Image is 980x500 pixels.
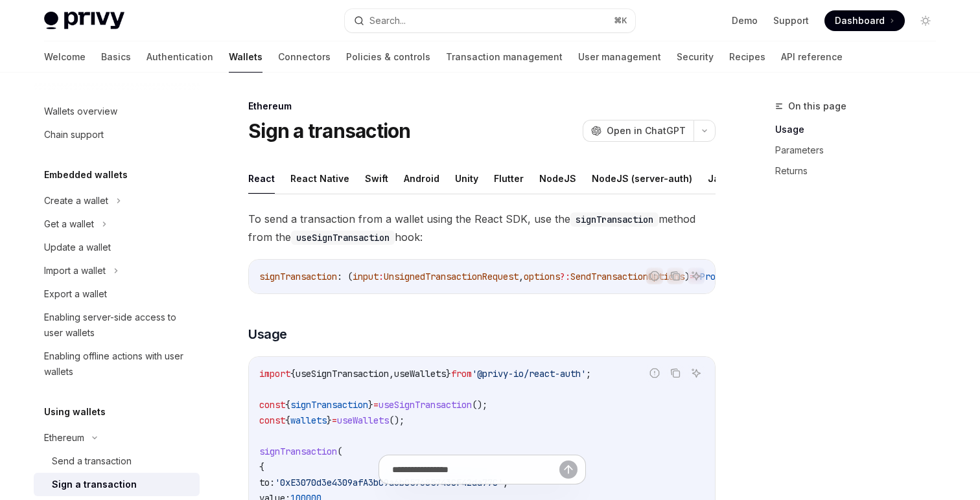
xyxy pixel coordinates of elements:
[248,210,716,246] span: To send a transaction from a wallet using the React SDK, use the method from the hook:
[345,9,635,32] button: Search...⌘K
[285,399,290,411] span: {
[775,119,946,140] a: Usage
[614,16,627,26] span: ⌘ K
[578,41,661,73] a: User management
[44,216,94,232] div: Get a wallet
[34,282,200,306] a: Export a wallet
[44,167,128,183] h5: Embedded wallets
[788,98,846,114] span: On this page
[34,236,200,259] a: Update a wallet
[446,41,563,73] a: Transaction management
[781,41,843,73] a: API reference
[296,368,389,380] span: useSignTransaction
[52,477,137,492] div: Sign a transaction
[44,430,84,446] div: Ethereum
[44,193,108,209] div: Create a wallet
[684,271,690,282] span: )
[337,446,342,457] span: (
[688,267,705,284] button: Ask AI
[583,120,694,142] button: Open in ChatGPT
[559,460,577,479] button: Send message
[708,163,730,194] button: Java
[365,163,388,194] button: Swift
[259,271,337,282] span: signTransaction
[44,348,192,380] div: Enabling offline actions with user wallets
[451,368,472,380] span: from
[677,41,714,73] a: Security
[34,449,200,473] a: Send a transaction
[688,365,705,381] button: Ask AI
[369,13,406,28] div: Search...
[146,41,213,73] a: Authentication
[472,399,487,411] span: ();
[290,399,368,411] span: signTransaction
[290,415,327,426] span: wallets
[389,368,394,380] span: ,
[44,310,192,341] div: Enabling server-side access to user wallets
[259,415,285,426] span: const
[332,415,337,426] span: =
[34,306,200,345] a: Enabling server-side access to user wallets
[570,212,659,227] code: signTransaction
[835,14,885,27] span: Dashboard
[44,12,124,30] img: light logo
[570,271,684,282] span: SendTransactionOptions
[373,399,379,411] span: =
[290,368,296,380] span: {
[455,163,478,194] button: Unity
[472,368,586,380] span: '@privy-io/react-auth'
[44,240,111,255] div: Update a wallet
[259,446,337,457] span: signTransaction
[824,10,905,31] a: Dashboard
[346,41,430,73] a: Policies & controls
[44,127,104,142] div: Chain support
[667,267,684,284] button: Copy the contents from the code block
[229,41,262,73] a: Wallets
[44,104,117,119] div: Wallets overview
[915,10,936,31] button: Toggle dark mode
[494,163,524,194] button: Flutter
[44,41,86,73] a: Welcome
[775,140,946,161] a: Parameters
[667,365,684,381] button: Copy the contents from the code block
[729,41,765,73] a: Recipes
[34,123,200,146] a: Chain support
[404,163,439,194] button: Android
[248,325,287,343] span: Usage
[353,271,379,282] span: input
[290,163,349,194] button: React Native
[327,415,332,426] span: }
[379,271,384,282] span: :
[368,399,373,411] span: }
[44,404,106,420] h5: Using wallets
[291,231,395,245] code: useSignTransaction
[52,453,132,469] div: Send a transaction
[607,124,686,137] span: Open in ChatGPT
[259,368,290,380] span: import
[259,399,285,411] span: const
[646,365,663,381] button: Report incorrect code
[34,473,200,496] a: Sign a transaction
[560,271,570,282] span: ?:
[775,161,946,181] a: Returns
[44,286,107,302] div: Export a wallet
[337,415,389,426] span: useWallets
[384,271,519,282] span: UnsignedTransactionRequest
[248,119,411,142] h1: Sign a transaction
[389,415,404,426] span: ();
[278,41,331,73] a: Connectors
[248,100,716,113] div: Ethereum
[586,368,591,380] span: ;
[592,163,692,194] button: NodeJS (server-auth)
[394,368,446,380] span: useWallets
[44,263,106,278] div: Import a wallet
[524,271,560,282] span: options
[101,41,131,73] a: Basics
[519,271,524,282] span: ,
[646,267,663,284] button: Report incorrect code
[732,14,758,27] a: Demo
[446,368,451,380] span: }
[539,163,576,194] button: NodeJS
[34,100,200,123] a: Wallets overview
[337,271,353,282] span: : (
